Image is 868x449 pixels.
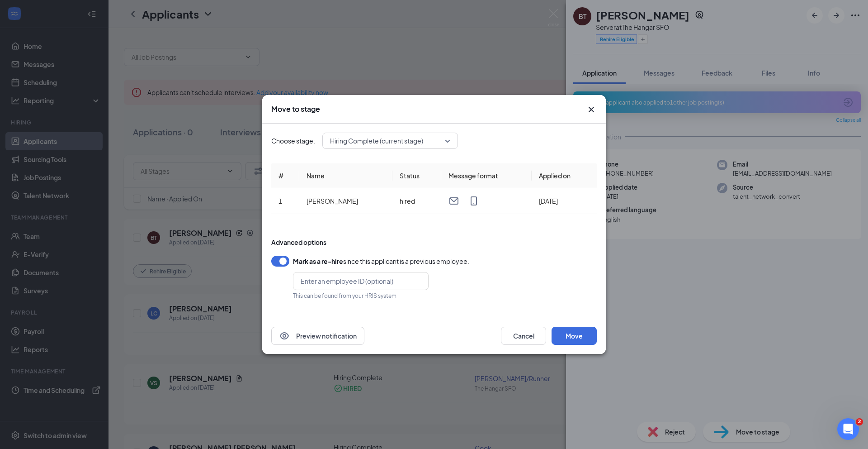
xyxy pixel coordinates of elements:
button: Cancel [501,327,546,345]
span: Hiring Complete (current stage) [330,134,423,148]
div: since this applicant is a previous employee. [293,256,469,267]
th: # [271,163,299,188]
button: EyePreview notification [271,327,364,345]
td: [DATE] [532,188,597,214]
td: [PERSON_NAME] [299,188,392,214]
button: Close [586,104,597,115]
button: Move [552,327,597,345]
iframe: Intercom live chat [837,418,859,440]
span: 2 [856,418,863,425]
h3: Move to stage [271,104,320,114]
b: Mark as a re-hire [293,257,343,265]
div: Advanced options [271,238,597,247]
span: 1 [278,197,282,205]
svg: Email [448,196,459,206]
svg: MobileSms [468,196,479,206]
input: Enter an employee ID (optional) [293,272,429,290]
th: Name [299,163,392,188]
div: This can be found from your HRIS system [293,292,429,300]
th: Applied on [532,163,597,188]
th: Status [392,163,441,188]
th: Message format [441,163,532,188]
svg: Cross [586,104,597,115]
svg: Eye [279,330,290,341]
span: Choose stage: [271,136,315,146]
td: hired [392,188,441,214]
